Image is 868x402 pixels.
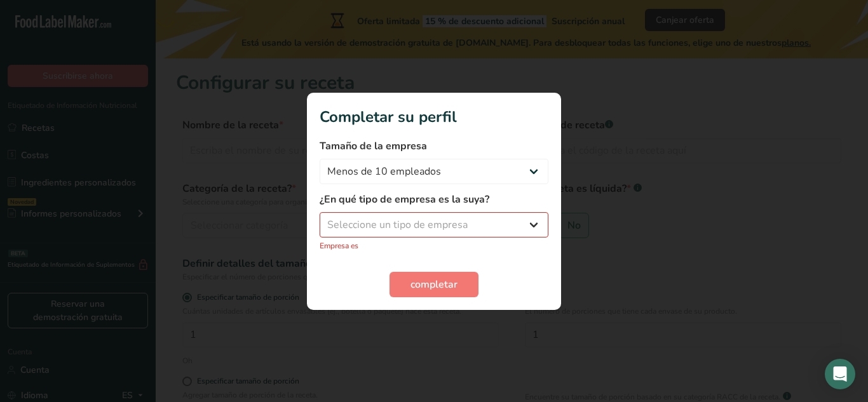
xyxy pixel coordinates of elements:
[320,107,457,127] font: Completar su perfil
[320,192,489,206] font: ¿En qué tipo de empresa es la suya?
[410,278,458,291] font: completar
[320,139,427,153] font: Tamaño de la empresa
[320,241,358,251] font: Empresa es
[825,359,855,389] div: Abrir Intercom Messenger
[390,272,478,297] button: completar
